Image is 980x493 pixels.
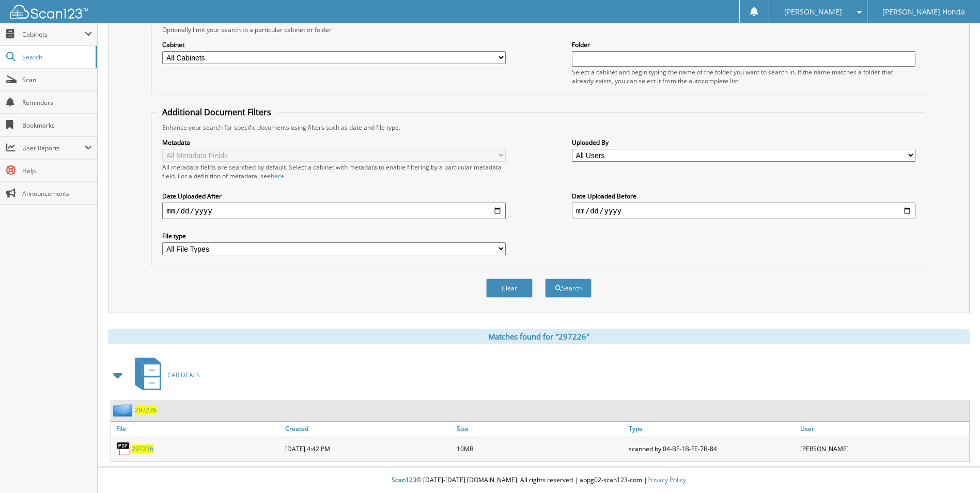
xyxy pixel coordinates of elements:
span: Search [22,53,90,61]
span: Bookmarks [22,121,92,130]
span: Scan [22,75,92,84]
legend: Additional Document Filters [157,106,276,118]
img: scan123-logo-white.svg [10,5,88,19]
span: [PERSON_NAME] [784,9,842,15]
a: File [111,422,283,436]
input: end [572,203,915,219]
span: User Reports [22,144,85,152]
span: Announcements [22,189,92,198]
span: Reminders [22,98,92,107]
label: Date Uploaded Before [572,192,915,201]
div: Optionally limit your search to a particular cabinet or folder [157,25,920,34]
label: Cabinet [162,40,506,49]
label: Uploaded By [572,138,915,147]
img: PDF.png [116,441,132,456]
div: scanned by 04-BF-1B-FE-7B-84 [626,438,798,459]
span: Cabinets [22,30,85,39]
a: Created [283,422,454,436]
span: Help [22,166,92,175]
a: here [271,172,284,180]
div: [PERSON_NAME] [798,438,969,459]
input: start [162,203,506,219]
a: CAR DEALS [129,355,200,395]
a: User [798,422,969,436]
a: Privacy Policy [647,475,686,484]
span: [PERSON_NAME] Honda [882,9,965,15]
div: All metadata fields are searched by default. Select a cabinet with metadata to enable filtering b... [162,163,506,180]
div: © [DATE]-[DATE] [DOMAIN_NAME]. All rights reserved | appg02-scan123-com | [98,468,980,493]
a: Size [454,422,626,436]
a: Type [626,422,798,436]
button: Clear [486,279,533,298]
label: Folder [572,40,915,49]
label: File type [162,232,506,240]
label: Date Uploaded After [162,192,506,201]
div: [DATE] 4:42 PM [283,438,454,459]
div: Matches found for "297226" [108,329,970,344]
img: folder2.png [113,404,135,417]
iframe: Chat Widget [928,443,980,493]
label: Metadata [162,138,506,147]
a: 297226 [132,444,153,453]
div: Enhance your search for specific documents using filters such as date and file type. [157,123,920,132]
div: 10MB [454,438,626,459]
div: Select a cabinet and begin typing the name of the folder you want to search in. If the name match... [572,68,915,85]
button: Search [545,279,592,298]
span: Scan123 [392,475,416,484]
a: 297226 [135,406,157,414]
span: CAR DEALS [167,371,200,379]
